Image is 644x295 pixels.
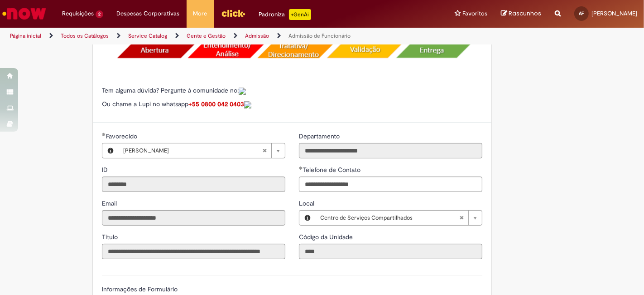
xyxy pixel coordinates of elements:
[299,199,316,207] span: Local
[102,133,106,136] span: Obrigatório Preenchido
[239,88,246,95] img: sys_attachment.do
[102,244,285,259] input: Título
[299,233,355,241] span: Somente leitura - Código da Unidade
[244,101,251,108] img: sys_attachment.do
[299,232,355,241] label: Somente leitura - Código da Unidade
[320,211,459,225] span: Centro de Serviços Compartilhados
[299,143,482,158] input: Departamento
[102,199,119,208] label: Somente leitura - Email
[119,143,285,158] a: [PERSON_NAME]Limpar campo Favorecido
[102,177,285,192] input: ID
[299,166,303,170] span: Obrigatório Preenchido
[117,9,180,18] span: Despesas Corporativas
[123,143,262,158] span: [PERSON_NAME]
[259,9,311,20] div: Padroniza
[102,165,110,174] label: Somente leitura - ID
[96,10,103,18] span: 2
[62,9,94,18] span: Requisições
[289,9,311,20] p: +GenAi
[102,86,482,95] p: Tem alguma dúvida? Pergunte à comunidade no:
[10,32,41,39] a: Página inicial
[102,99,482,108] p: Ou chame a Lupi no whatsapp
[102,233,120,241] span: Somente leitura - Título
[188,100,251,108] a: +55 0800 042 0403
[102,166,110,174] span: Somente leitura - ID
[1,5,48,23] img: ServiceNow
[316,211,482,225] a: Centro de Serviços CompartilhadosLimpar campo Local
[102,232,120,241] label: Somente leitura - Título
[193,9,207,18] span: More
[299,132,341,141] label: Somente leitura - Departamento
[303,166,362,174] span: Telefone de Contato
[187,32,226,39] a: Gente e Gestão
[501,10,541,18] a: Rascunhos
[258,143,271,158] abbr: Limpar campo Favorecido
[102,285,178,293] label: Informações de Formulário
[102,210,285,226] input: Email
[102,199,119,207] span: Somente leitura - Email
[61,32,109,39] a: Todos os Catálogos
[579,10,584,16] span: AF
[288,32,351,39] a: Admissão de Funcionário
[106,132,139,140] span: Necessários - Favorecido
[128,32,167,39] a: Service Catalog
[509,9,541,18] span: Rascunhos
[7,28,423,44] ul: Trilhas de página
[299,211,316,225] button: Local, Visualizar este registro Centro de Serviços Compartilhados
[239,86,246,94] a: Colabora
[462,9,487,18] span: Favoritos
[102,143,119,158] button: Favorecido, Visualizar este registro Ana Carolina Selhorst Fagiolli
[245,32,269,39] a: Admissão
[455,211,468,225] abbr: Limpar campo Local
[299,177,482,192] input: Telefone de Contato
[591,10,637,17] span: [PERSON_NAME]
[221,6,245,20] img: click_logo_yellow_360x200.png
[299,244,482,259] input: Código da Unidade
[299,132,341,140] span: Somente leitura - Departamento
